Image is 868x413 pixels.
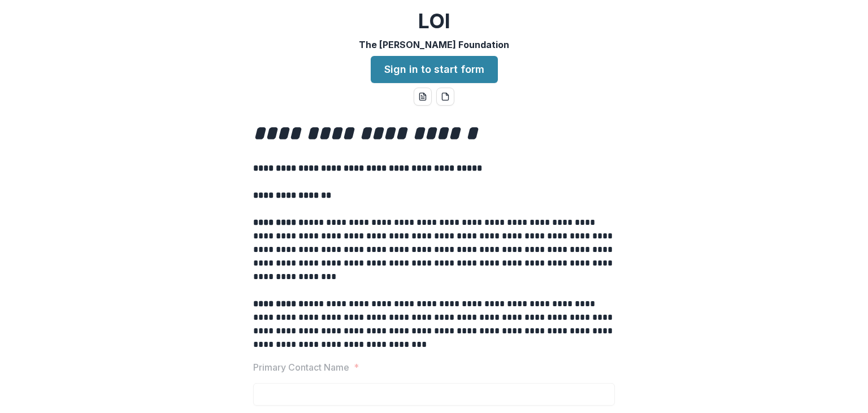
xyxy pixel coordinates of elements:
button: pdf-download [436,88,454,106]
p: Primary Contact Name [253,360,349,374]
p: The [PERSON_NAME] Foundation [359,38,509,51]
button: word-download [414,88,432,106]
h2: LOI [418,9,450,33]
a: Sign in to start form [371,56,498,83]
